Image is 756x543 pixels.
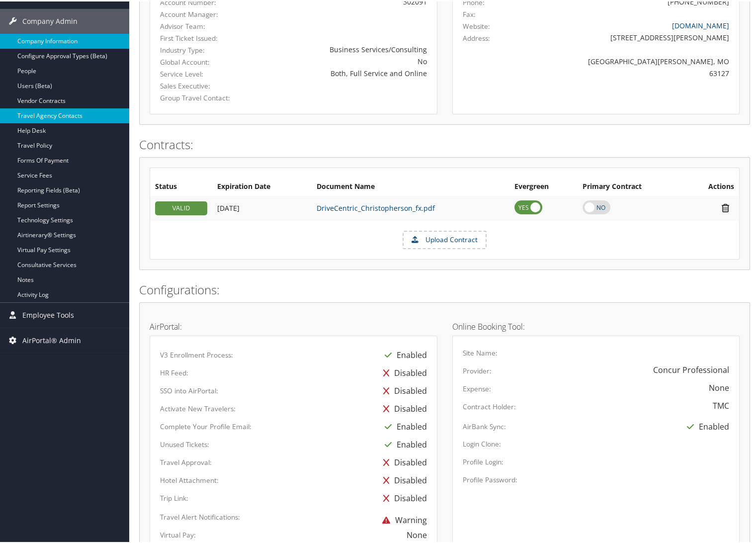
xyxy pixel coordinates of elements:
span: Company Admin [22,7,78,32]
label: Expense: [463,382,491,392]
div: Disabled [378,380,427,398]
div: No [254,55,427,65]
span: AirPortal® Admin [22,327,81,352]
label: Upload Contract [404,230,486,247]
div: VALID [155,200,207,214]
div: Disabled [378,488,427,506]
label: SSO into AirPortal: [160,384,218,394]
label: Sales Executive: [160,80,239,90]
a: DriveCentric_Christopherson_fx.pdf [317,202,435,211]
label: Profile Password: [463,473,517,483]
label: Group Travel Contact: [160,91,239,101]
span: [DATE] [217,202,240,211]
label: Website: [463,20,490,30]
div: Enabled [380,345,427,362]
label: Profile Login: [463,455,504,465]
label: Activate New Travelers: [160,402,236,412]
th: Primary Contract [578,177,684,194]
label: Industry Type: [160,44,239,54]
label: Site Name: [463,347,498,357]
label: Unused Tickets: [160,438,209,448]
div: Enabled [380,434,427,452]
div: Disabled [378,398,427,416]
h4: Online Booking Tool: [452,321,740,329]
h2: Contracts: [139,135,750,152]
th: Status [150,177,212,194]
div: TMC [713,398,729,410]
span: Employee Tools [22,301,74,326]
th: Actions [684,177,739,194]
label: Trip Link: [160,492,188,502]
label: Complete Your Profile Email: [160,420,252,430]
label: AirBank Sync: [463,420,506,430]
div: 63127 [533,67,729,77]
label: Global Account: [160,56,239,66]
div: None [407,528,427,540]
th: Evergreen [509,177,578,194]
div: Both, Full Service and Online [254,67,427,77]
div: None [709,380,729,392]
i: Remove Contract [717,201,734,212]
a: [DOMAIN_NAME] [672,19,729,29]
label: V3 Enrollment Process: [160,349,233,359]
div: Enabled [682,416,729,434]
label: Service Level: [160,68,239,78]
label: Contract Holder: [463,400,516,410]
label: Travel Alert Notifications: [160,511,240,521]
label: Fax: [463,8,476,18]
div: [GEOGRAPHIC_DATA][PERSON_NAME], MO [533,55,729,65]
th: Document Name [312,177,509,194]
h4: AirPortal: [150,321,437,329]
label: Address: [463,32,490,42]
label: First Ticket Issued: [160,32,239,42]
div: Add/Edit Date [217,202,307,211]
div: Disabled [378,452,427,470]
div: Disabled [378,362,427,380]
div: [STREET_ADDRESS][PERSON_NAME] [533,31,729,41]
label: Provider: [463,364,492,374]
div: Enabled [380,416,427,434]
label: HR Feed: [160,366,188,376]
label: Travel Approval: [160,456,212,466]
th: Expiration Date [212,177,312,194]
div: Business Services/Consulting [254,43,427,53]
h2: Configurations: [139,280,750,297]
div: Concur Professional [653,362,729,374]
label: Advisor Team: [160,20,239,30]
label: Virtual Pay: [160,529,196,539]
label: Account Manager: [160,8,239,18]
label: Hotel Attachment: [160,474,219,484]
div: Disabled [378,470,427,488]
span: Warning [377,513,427,524]
label: Login Clone: [463,438,501,448]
